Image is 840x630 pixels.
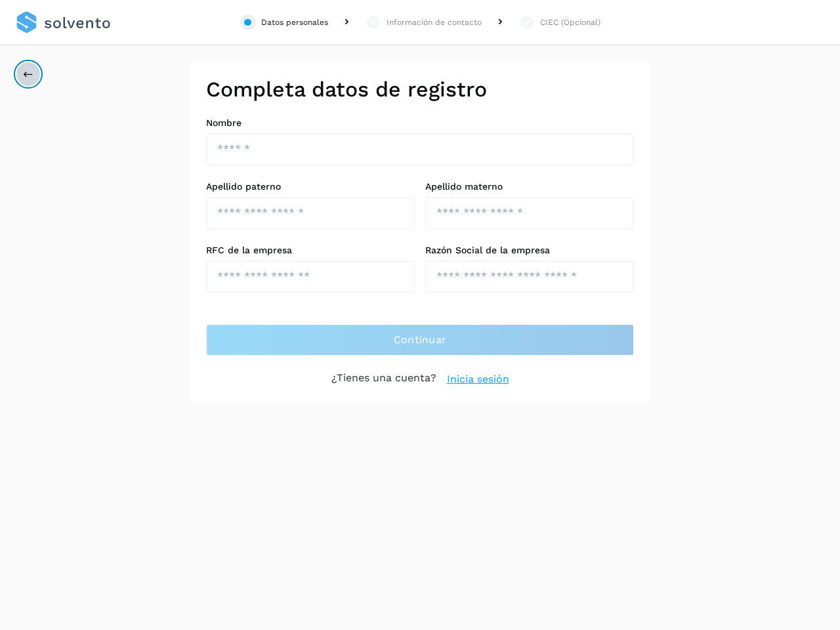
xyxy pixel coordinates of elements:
[447,371,509,387] a: Inicia sesión
[387,16,482,28] div: Información de contacto
[206,324,634,356] button: Continuar
[425,245,634,256] label: Razón Social de la empresa
[206,245,415,256] label: RFC de la empresa
[206,77,634,102] h2: Completa datos de registro
[206,117,634,129] label: Nombre
[331,371,436,387] p: ¿Tienes una cuenta?
[394,333,447,347] span: Continuar
[261,16,328,28] div: Datos personales
[540,16,600,28] div: CIEC (Opcional)
[206,181,415,192] label: Apellido paterno
[425,181,634,192] label: Apellido materno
